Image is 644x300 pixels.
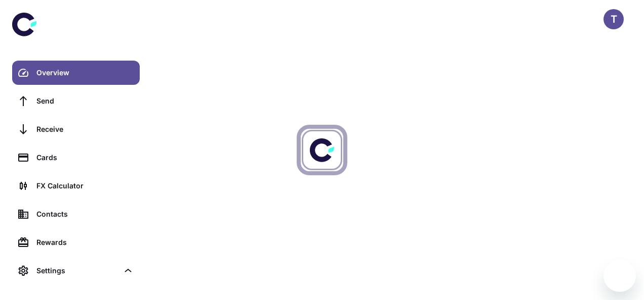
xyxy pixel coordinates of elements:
a: Cards [12,145,140,170]
div: Settings [36,265,118,276]
div: Receive [36,124,134,135]
a: Contacts [12,202,140,226]
div: Cards [36,152,134,163]
a: Receive [12,117,140,141]
div: Contacts [36,209,134,220]
a: Send [12,89,140,113]
a: FX Calculator [12,174,140,198]
div: Overview [36,67,134,78]
a: Rewards [12,230,140,255]
button: T [603,9,624,29]
div: FX Calculator [36,180,134,191]
iframe: Button to launch messaging window [603,260,636,292]
a: Overview [12,61,140,85]
div: Rewards [36,237,134,248]
div: Send [36,95,134,107]
div: Settings [12,259,140,283]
